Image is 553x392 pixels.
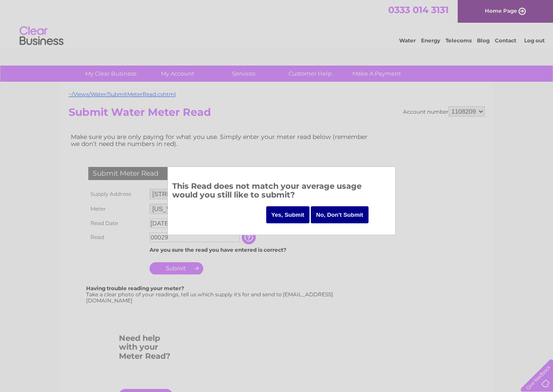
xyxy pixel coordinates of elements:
a: Water [399,37,416,44]
a: Blog [477,37,490,44]
a: Contact [495,37,516,44]
a: Energy [421,37,440,44]
div: Clear Business is a trading name of Verastar Limited (registered in [GEOGRAPHIC_DATA] No. 3667643... [70,5,483,42]
input: Yes, Submit [266,206,310,223]
a: 0333 014 3131 [388,4,449,15]
a: Telecoms [445,37,472,44]
h3: This Read does not match your average usage would you still like to submit? [172,180,391,204]
img: logo.png [19,23,64,49]
a: Log out [524,37,545,44]
input: No, Don't Submit [311,206,369,223]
